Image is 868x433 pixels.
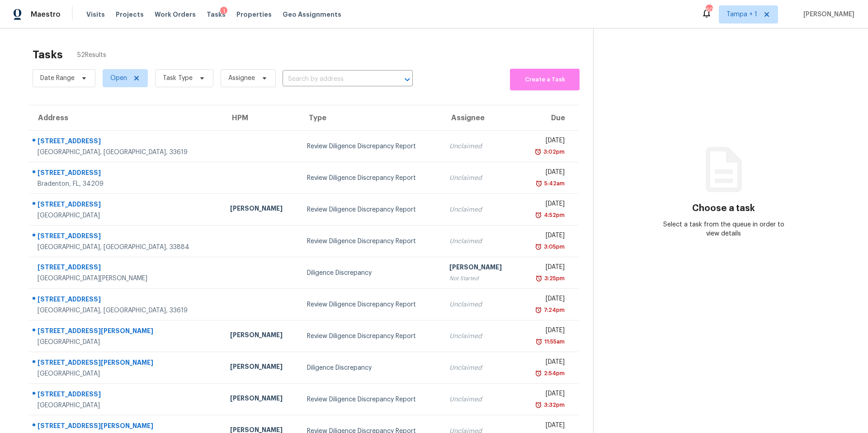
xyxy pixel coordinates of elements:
div: 7:24pm [542,306,565,315]
div: [STREET_ADDRESS] [38,390,216,401]
span: Task Type [163,74,193,83]
div: [STREET_ADDRESS][PERSON_NAME] [38,326,216,338]
div: [STREET_ADDRESS] [38,263,216,274]
div: Unclaimed [449,395,512,404]
div: Select a task from the queue in order to view details [659,220,789,238]
span: Open [110,74,127,83]
div: [PERSON_NAME] [230,362,293,373]
span: Geo Assignments [283,10,341,19]
div: [GEOGRAPHIC_DATA][PERSON_NAME] [38,274,216,283]
div: [DATE] [527,199,565,211]
button: Open [401,73,414,86]
div: Unclaimed [449,363,512,372]
div: Review Diligence Discrepancy Report [307,300,435,309]
span: Work Orders [155,10,196,19]
div: Review Diligence Discrepancy Report [307,142,435,151]
h2: Tasks [33,50,63,59]
div: 3:02pm [542,147,565,156]
th: Assignee [442,105,519,131]
span: Visits [86,10,105,19]
div: Review Diligence Discrepancy Report [307,237,435,246]
span: Maestro [31,10,61,19]
div: 2:54pm [542,369,565,378]
img: Overdue Alarm Icon [535,337,542,346]
div: Unclaimed [449,300,512,309]
input: Search by address [283,72,387,86]
div: Not Started [449,274,512,283]
div: 4:52pm [542,211,565,220]
span: Date Range [40,74,75,83]
span: Projects [116,10,144,19]
div: 60 [706,5,712,14]
div: [GEOGRAPHIC_DATA], [GEOGRAPHIC_DATA], 33619 [38,148,216,157]
div: [PERSON_NAME] [230,330,293,342]
div: Review Diligence Discrepancy Report [307,395,435,404]
img: Overdue Alarm Icon [535,179,542,188]
div: Review Diligence Discrepancy Report [307,205,435,214]
div: 3:25pm [542,274,565,283]
span: [PERSON_NAME] [800,10,854,19]
th: HPM [223,105,300,131]
div: Bradenton, FL, 34209 [38,179,216,188]
button: Create a Task [510,69,580,90]
div: Review Diligence Discrepancy Report [307,174,435,183]
div: [STREET_ADDRESS] [38,168,216,179]
img: Overdue Alarm Icon [535,400,542,409]
span: Create a Task [514,75,575,85]
div: [STREET_ADDRESS] [38,136,216,148]
div: Review Diligence Discrepancy Report [307,332,435,341]
img: Overdue Alarm Icon [535,306,542,315]
div: [DATE] [527,421,565,432]
div: [GEOGRAPHIC_DATA], [GEOGRAPHIC_DATA], 33619 [38,306,216,315]
div: 3:05pm [542,242,565,251]
div: Unclaimed [449,174,512,183]
img: Overdue Alarm Icon [535,242,542,251]
div: 3:32pm [542,400,565,409]
th: Due [519,105,579,131]
div: Diligence Discrepancy [307,363,435,372]
th: Type [300,105,442,131]
div: [STREET_ADDRESS] [38,231,216,243]
div: [STREET_ADDRESS][PERSON_NAME] [38,358,216,369]
span: Tasks [207,11,226,18]
span: Tampa + 1 [726,10,757,19]
div: [DATE] [527,136,565,147]
div: Unclaimed [449,237,512,246]
div: Unclaimed [449,142,512,151]
div: 11:55am [542,337,565,346]
span: Assignee [228,74,255,83]
div: [GEOGRAPHIC_DATA] [38,338,216,347]
div: 5:42am [542,179,565,188]
th: Address [29,105,223,131]
div: 1 [220,7,227,16]
div: [DATE] [527,389,565,400]
div: [STREET_ADDRESS] [38,295,216,306]
div: [GEOGRAPHIC_DATA] [38,369,216,378]
img: Overdue Alarm Icon [535,211,542,220]
span: Properties [236,10,272,19]
h3: Choose a task [692,204,755,213]
div: Diligence Discrepancy [307,268,435,278]
div: [PERSON_NAME] [230,394,293,405]
div: [DATE] [527,231,565,242]
span: 52 Results [77,51,106,60]
div: [DATE] [527,294,565,306]
img: Overdue Alarm Icon [534,147,542,156]
div: [STREET_ADDRESS] [38,200,216,211]
div: [DATE] [527,358,565,369]
div: [PERSON_NAME] [449,263,512,274]
div: [PERSON_NAME] [230,204,293,215]
div: [GEOGRAPHIC_DATA] [38,211,216,220]
img: Overdue Alarm Icon [535,369,542,378]
div: [DATE] [527,168,565,179]
div: [DATE] [527,326,565,337]
div: [STREET_ADDRESS][PERSON_NAME] [38,421,216,433]
div: [GEOGRAPHIC_DATA], [GEOGRAPHIC_DATA], 33884 [38,243,216,252]
div: [GEOGRAPHIC_DATA] [38,401,216,410]
div: [DATE] [527,263,565,274]
div: Unclaimed [449,205,512,214]
img: Overdue Alarm Icon [535,274,542,283]
div: Unclaimed [449,332,512,341]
